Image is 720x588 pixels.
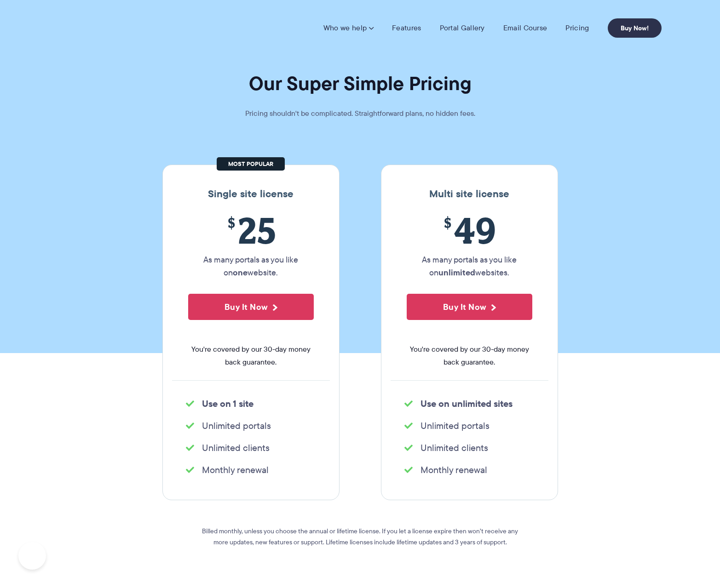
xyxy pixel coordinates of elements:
li: Unlimited portals [186,419,316,432]
li: Unlimited portals [404,419,535,432]
button: Buy It Now [188,294,314,320]
a: Portal Gallery [440,23,485,33]
p: As many portals as you like on websites. [407,253,532,279]
span: You're covered by our 30-day money back guarantee. [188,343,314,369]
strong: unlimited [438,266,475,279]
li: Monthly renewal [404,463,535,476]
iframe: Toggle Customer Support [18,542,46,570]
li: Unlimited clients [404,441,535,454]
p: Pricing shouldn't be complicated. Straightforward plans, no hidden fees. [222,107,498,120]
a: Who we help [323,23,374,33]
strong: one [233,266,248,279]
h3: Multi site license [391,188,548,200]
span: You're covered by our 30-day money back guarantee. [407,343,532,369]
li: Monthly renewal [186,463,316,476]
h3: Single site license [172,188,330,200]
strong: Use on unlimited sites [420,397,513,411]
a: Pricing [565,23,589,33]
span: 49 [407,209,532,251]
strong: Use on 1 site [202,397,253,411]
p: As many portals as you like on website. [188,253,314,279]
button: Buy It Now [407,294,532,320]
span: 25 [188,209,314,251]
p: Billed monthly, unless you choose the annual or lifetime license. If you let a license expire the... [195,525,526,548]
a: Buy Now! [608,18,662,38]
li: Unlimited clients [186,441,316,454]
a: Email Course [503,23,547,33]
a: Features [392,23,421,33]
